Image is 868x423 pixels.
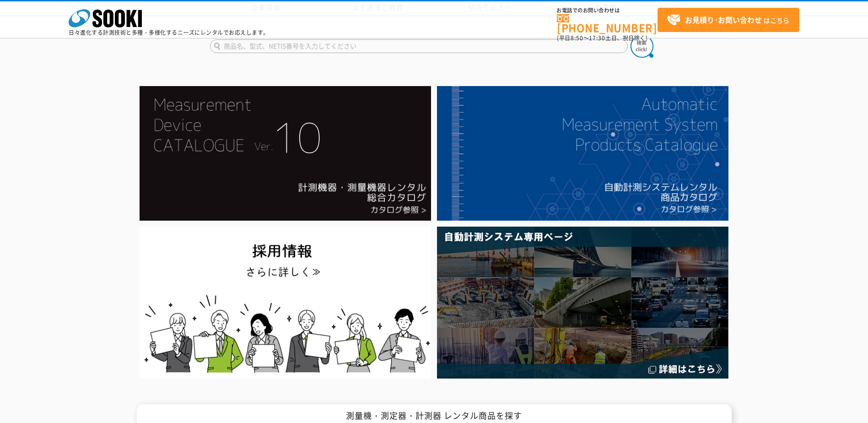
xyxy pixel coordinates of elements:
span: (平日 ～ 土日、祝日除く) [557,34,647,42]
img: btn_search.png [631,35,653,58]
span: 17:30 [589,34,605,42]
p: 日々進化する計測技術と多種・多様化するニーズにレンタルでお応えします。 [69,30,269,35]
span: 8:50 [571,34,583,42]
span: はこちら [667,13,789,27]
a: お見積り･お問い合わせはこちら [658,8,799,32]
img: 自動計測システムカタログ [437,86,728,221]
input: 商品名、型式、NETIS番号を入力してください [210,39,628,53]
img: 自動計測システム専用ページ [437,227,728,378]
span: お電話でのお問い合わせは [557,8,658,13]
a: [PHONE_NUMBER] [557,14,658,33]
img: SOOKI recruit [140,227,431,378]
strong: お見積り･お問い合わせ [685,14,762,25]
img: Catalog Ver10 [140,86,431,221]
